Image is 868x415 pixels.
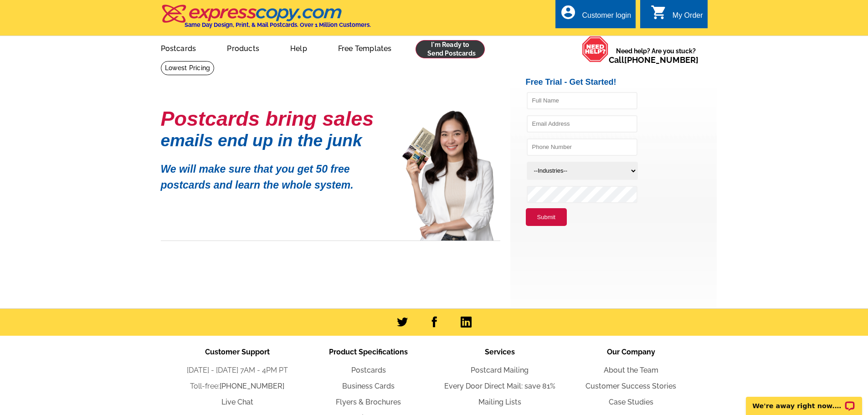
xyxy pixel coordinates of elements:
a: Live Chat [221,398,253,406]
p: We will make sure that you get 50 free postcards and learn the whole system. [161,154,389,193]
a: account_circle Customer login [560,10,631,21]
h1: Postcards bring sales [161,111,389,127]
input: Full Name [527,92,637,109]
a: Business Cards [342,382,395,390]
a: Flyers & Brochures [336,398,401,406]
span: Call [609,55,699,65]
i: shopping_cart [651,4,667,20]
div: My Order [673,11,703,24]
span: Services [485,348,515,356]
img: help [582,36,609,62]
h1: emails end up in the junk [161,136,389,145]
a: Every Door Direct Mail: save 81% [444,382,555,390]
input: Email Address [527,115,637,133]
a: Same Day Design, Print, & Mail Postcards. Over 1 Million Customers. [161,11,371,28]
span: Our Company [607,348,655,356]
span: Need help? Are you stuck? [609,46,703,65]
li: [DATE] - [DATE] 7AM - 4PM PT [172,365,303,376]
span: Customer Support [205,348,270,356]
h2: Free Trial - Get Started! [526,77,717,87]
li: Toll-free: [172,381,303,392]
a: [PHONE_NUMBER] [220,382,284,390]
a: Products [212,37,274,58]
button: Submit [526,208,567,226]
i: account_circle [560,4,576,20]
a: Customer Success Stories [586,382,676,390]
a: About the Team [604,366,658,374]
a: Case Studies [609,398,653,406]
a: Postcard Mailing [471,366,529,374]
a: Help [276,37,322,58]
h4: Same Day Design, Print, & Mail Postcards. Over 1 Million Customers. [185,21,371,28]
a: shopping_cart My Order [651,10,703,21]
a: Postcards [146,37,211,58]
a: Mailing Lists [478,398,521,406]
div: Customer login [582,11,631,24]
iframe: LiveChat chat widget [740,386,868,415]
a: Free Templates [324,37,406,58]
input: Phone Number [527,138,637,156]
a: [PHONE_NUMBER] [624,55,699,65]
span: Product Specifications [329,348,408,356]
a: Postcards [351,366,386,374]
